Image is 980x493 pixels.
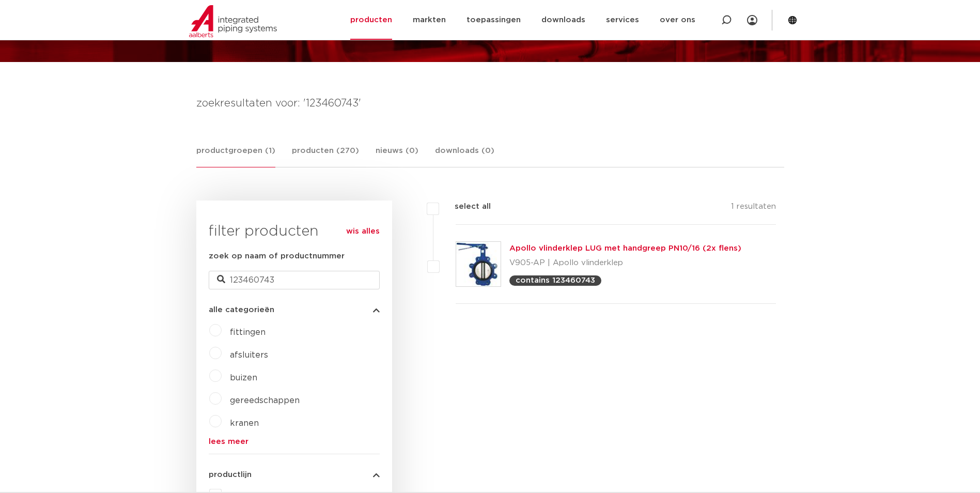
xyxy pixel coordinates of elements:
a: productgroepen (1) [196,145,275,167]
a: afsluiters [230,351,268,359]
button: alle categorieën [209,306,380,314]
a: downloads (0) [435,145,494,167]
label: zoek op naam of productnummer [209,250,345,263]
span: productlijn [209,471,252,479]
a: nieuws (0) [376,145,418,167]
label: select all [439,201,491,213]
button: productlijn [209,471,380,479]
input: zoeken [209,271,380,289]
a: Apollo vlinderklep LUG met handgreep PN10/16 (2x flens) [509,244,741,252]
h3: filter producten [209,221,380,242]
a: wis alles [346,225,380,238]
a: fittingen [230,328,266,336]
span: alle categorieën [209,306,274,314]
img: Thumbnail for Apollo vlinderklep LUG met handgreep PN10/16 (2x flens) [456,242,501,286]
a: buizen [230,374,257,382]
a: producten (270) [292,145,359,167]
p: contains 123460743 [516,276,595,284]
a: lees meer [209,438,380,445]
a: kranen [230,419,259,427]
p: 1 resultaten [731,201,776,217]
a: gereedschappen [230,396,300,405]
p: V905-AP | Apollo vlinderklep [509,255,741,271]
h4: zoekresultaten voor: '123460743' [196,95,784,112]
